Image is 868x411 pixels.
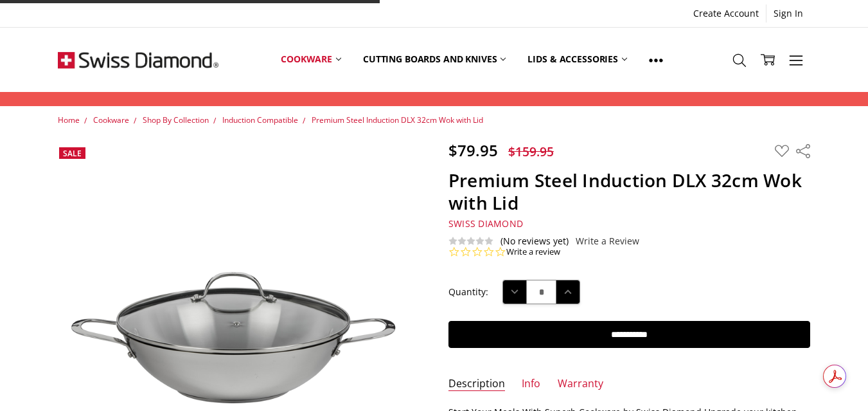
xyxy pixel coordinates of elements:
a: Sign In [766,5,810,23]
label: Quantity: [448,285,488,299]
a: Cookware [270,31,352,88]
span: Sale [63,148,82,159]
h1: Premium Steel Induction DLX 32cm Wok with Lid [448,169,810,214]
a: Lids & Accessories [517,31,637,88]
span: $79.95 [448,140,498,161]
a: Premium Steel Induction DLX 32cm Wok with Lid [312,114,483,125]
a: Info [522,377,540,392]
a: Induction Compatible [222,114,298,125]
img: Free Shipping On Every Order [58,28,218,92]
a: Warranty [558,377,603,392]
span: (No reviews yet) [500,236,569,246]
span: $159.95 [508,143,554,160]
a: Create Account [686,5,766,23]
a: Show All [638,31,674,89]
a: Shop By Collection [143,114,209,125]
a: Write a Review [576,236,639,246]
a: Description [448,377,505,392]
a: Home [58,114,80,125]
span: Swiss Diamond [448,217,523,230]
a: Cutting boards and knives [352,31,517,88]
a: Cookware [93,114,129,125]
a: Write a review [506,246,560,258]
